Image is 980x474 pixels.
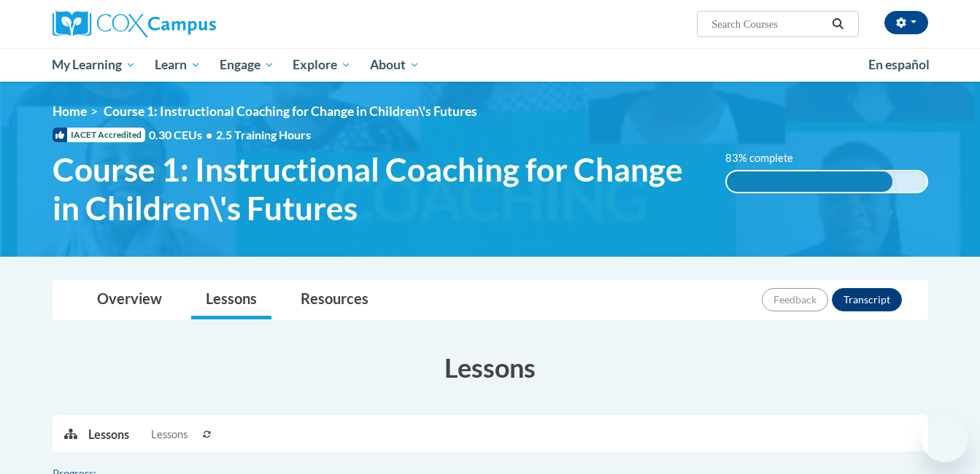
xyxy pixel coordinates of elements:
[104,104,477,119] span: Course 1: Instructional Coaching for Change in Children\'s Futures
[360,48,429,82] a: About
[191,281,271,319] a: Lessons
[868,57,930,72] span: En español
[725,150,809,166] label: 83% complete
[293,56,351,74] span: Explore
[53,11,330,37] a: Cox Campus
[370,56,420,74] span: About
[922,416,968,462] iframe: Button to launch messaging window
[53,11,216,37] img: Cox Campus
[832,288,902,311] button: Transcript
[53,104,87,119] a: Home
[710,15,827,33] input: Search Courses
[53,150,704,228] span: Course 1: Instructional Coaching for Change in Children\'s Futures
[88,427,129,443] p: Lessons
[827,15,849,33] button: Search
[82,281,177,319] a: Overview
[210,48,284,82] a: Engage
[727,171,892,192] div: 83% complete
[286,281,383,319] a: Resources
[206,128,212,141] span: •
[216,128,311,141] span: 2.5 Training Hours
[149,127,216,143] span: 0.30 CEUs
[53,349,928,386] h3: Lessons
[859,50,939,80] a: En español
[52,56,136,74] span: My Learning
[151,427,188,443] span: Lessons
[43,48,146,82] a: My Learning
[155,56,201,74] span: Learn
[220,56,274,74] span: Engage
[884,11,928,34] button: Account Settings
[762,288,828,311] button: Feedback
[53,128,145,142] span: IACET Accredited
[31,48,950,82] div: Main menu
[145,48,210,82] a: Learn
[283,48,360,82] a: Explore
